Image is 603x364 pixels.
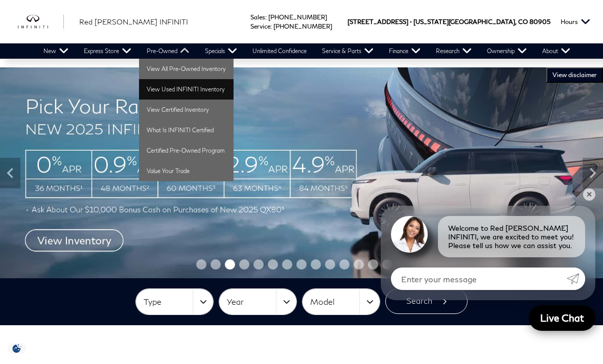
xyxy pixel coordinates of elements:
[268,259,278,270] span: Go to slide 6
[552,71,597,79] span: VIEW DISCLAIMER
[197,43,245,59] a: Specials
[438,216,585,257] div: Welcome to Red [PERSON_NAME] INFINITI, we are excited to meet you! Please tell us how we can assi...
[196,259,206,270] span: Go to slide 1
[325,259,335,270] span: Go to slide 10
[303,289,380,314] button: Model
[535,43,578,59] a: About
[391,268,567,290] input: Enter your message
[250,22,270,30] span: Service
[529,305,595,331] a: Live Chat
[219,289,296,314] button: Year
[583,158,603,188] div: Next
[265,13,267,21] span: :
[136,289,213,314] button: Type
[5,343,29,354] section: Click to Open Cookie Consent Modal
[250,13,265,21] span: Sales
[273,22,332,30] a: [PHONE_NUMBER]
[354,259,364,270] span: Go to slide 12
[268,13,327,21] a: [PHONE_NUMBER]
[314,43,381,59] a: Service & Parts
[546,67,603,83] button: VIEW DISCLAIMER
[18,15,64,29] a: infiniti
[385,288,468,314] button: Search
[139,59,234,79] a: View All Pre-Owned Inventory
[296,259,307,270] span: Go to slide 8
[282,259,292,270] span: Go to slide 7
[311,259,321,270] span: Go to slide 9
[139,140,234,161] a: Certified Pre-Owned Program
[139,100,234,120] a: View Certified Inventory
[227,294,276,310] span: Year
[368,259,378,270] span: Go to slide 13
[211,259,221,270] span: Go to slide 2
[139,43,197,59] a: Pre-Owned
[139,79,234,100] a: View Used INFINITI Inventory
[253,259,264,270] span: Go to slide 5
[36,43,578,59] nav: Main Navigation
[391,216,428,253] img: Agent profile photo
[144,294,193,310] span: Type
[339,259,350,270] span: Go to slide 11
[36,43,76,59] a: New
[79,17,188,26] span: Red [PERSON_NAME] INFINITI
[139,120,234,140] a: What Is INFINITI Certified
[347,18,550,26] a: [STREET_ADDRESS] • [US_STATE][GEOGRAPHIC_DATA], CO 80905
[567,268,585,290] a: Submit
[270,22,272,30] span: :
[479,43,535,59] a: Ownership
[239,259,249,270] span: Go to slide 4
[18,15,64,29] img: INFINITI
[535,311,589,324] span: Live Chat
[428,43,479,59] a: Research
[5,343,29,354] img: Opt-Out Icon
[225,259,235,270] span: Go to slide 3
[139,161,234,181] a: Value Your Trade
[245,43,314,59] a: Unlimited Confidence
[381,43,428,59] a: Finance
[79,16,188,27] a: Red [PERSON_NAME] INFINITI
[310,294,359,310] span: Model
[76,43,139,59] a: Express Store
